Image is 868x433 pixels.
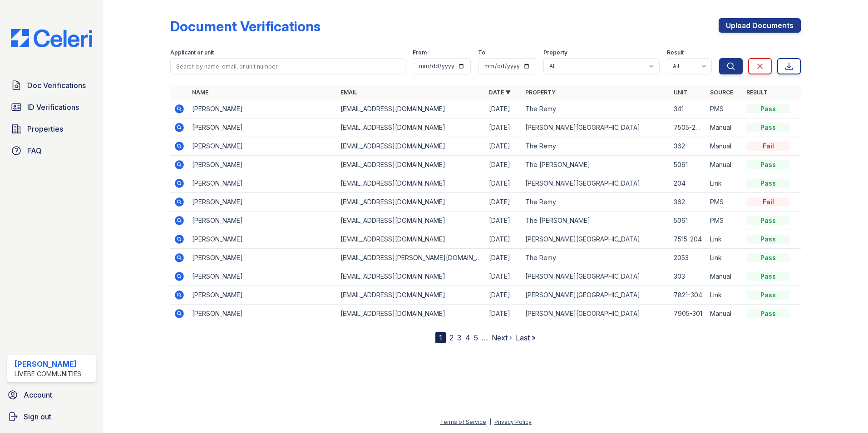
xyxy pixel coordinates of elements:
[188,174,337,193] td: [PERSON_NAME]
[485,305,522,323] td: [DATE]
[746,253,790,262] div: Pass
[27,80,86,91] span: Doc Verifications
[7,142,96,160] a: FAQ
[670,118,706,137] td: 7505-203
[188,230,337,249] td: [PERSON_NAME]
[522,137,670,156] td: The Remy
[24,389,52,400] span: Account
[522,118,670,137] td: [PERSON_NAME][GEOGRAPHIC_DATA]
[522,193,670,212] td: The Remy
[337,100,485,118] td: [EMAIL_ADDRESS][DOMAIN_NAME]
[670,305,706,323] td: 7905-301
[337,118,485,137] td: [EMAIL_ADDRESS][DOMAIN_NAME]
[337,137,485,156] td: [EMAIL_ADDRESS][DOMAIN_NAME]
[489,89,511,96] a: Date ▼
[485,156,522,174] td: [DATE]
[337,156,485,174] td: [EMAIL_ADDRESS][DOMAIN_NAME]
[706,230,743,249] td: Link
[188,137,337,156] td: [PERSON_NAME]
[543,49,567,56] label: Property
[337,249,485,267] td: [EMAIL_ADDRESS][PERSON_NAME][DOMAIN_NAME]
[465,333,470,342] a: 4
[485,174,522,193] td: [DATE]
[440,418,486,425] a: Terms of Service
[670,137,706,156] td: 362
[27,123,63,134] span: Properties
[188,305,337,323] td: [PERSON_NAME]
[516,333,536,342] a: Last »
[746,197,790,207] div: Fail
[525,89,556,96] a: Property
[670,249,706,267] td: 2053
[494,418,532,425] a: Privacy Policy
[337,212,485,230] td: [EMAIL_ADDRESS][DOMAIN_NAME]
[485,193,522,212] td: [DATE]
[192,89,208,96] a: Name
[492,333,512,342] a: Next ›
[485,100,522,118] td: [DATE]
[482,332,488,343] span: …
[746,309,790,318] div: Pass
[746,179,790,188] div: Pass
[706,286,743,305] td: Link
[478,49,485,56] label: To
[485,286,522,305] td: [DATE]
[674,89,687,96] a: Unit
[413,49,427,56] label: From
[27,102,79,113] span: ID Verifications
[706,267,743,286] td: Manual
[188,267,337,286] td: [PERSON_NAME]
[706,249,743,267] td: Link
[7,98,96,116] a: ID Verifications
[485,212,522,230] td: [DATE]
[15,369,81,379] div: LiveBe Communities
[457,333,462,342] a: 3
[337,230,485,249] td: [EMAIL_ADDRESS][DOMAIN_NAME]
[710,89,733,96] a: Source
[474,333,478,342] a: 5
[4,386,99,404] a: Account
[670,100,706,118] td: 341
[746,160,790,169] div: Pass
[522,212,670,230] td: The [PERSON_NAME]
[188,118,337,137] td: [PERSON_NAME]
[188,156,337,174] td: [PERSON_NAME]
[4,408,99,426] a: Sign out
[667,49,684,56] label: Result
[522,305,670,323] td: [PERSON_NAME][GEOGRAPHIC_DATA]
[706,212,743,230] td: PMS
[449,333,454,342] a: 2
[485,230,522,249] td: [DATE]
[337,267,485,286] td: [EMAIL_ADDRESS][DOMAIN_NAME]
[670,230,706,249] td: 7515-204
[188,212,337,230] td: [PERSON_NAME]
[522,100,670,118] td: The Remy
[188,249,337,267] td: [PERSON_NAME]
[746,290,790,300] div: Pass
[7,120,96,138] a: Properties
[706,193,743,212] td: PMS
[522,156,670,174] td: The [PERSON_NAME]
[188,100,337,118] td: [PERSON_NAME]
[522,230,670,249] td: [PERSON_NAME][GEOGRAPHIC_DATA]
[170,18,321,34] div: Document Verifications
[746,216,790,225] div: Pass
[746,272,790,281] div: Pass
[15,359,81,369] div: [PERSON_NAME]
[435,332,446,343] div: 1
[170,58,405,74] input: Search by name, email, or unit number
[170,49,214,56] label: Applicant or unit
[670,174,706,193] td: 204
[746,142,790,151] div: Fail
[27,145,42,156] span: FAQ
[670,193,706,212] td: 362
[522,249,670,267] td: The Remy
[706,156,743,174] td: Manual
[337,286,485,305] td: [EMAIL_ADDRESS][DOMAIN_NAME]
[670,156,706,174] td: 5061
[746,104,790,113] div: Pass
[706,305,743,323] td: Manual
[485,137,522,156] td: [DATE]
[337,305,485,323] td: [EMAIL_ADDRESS][DOMAIN_NAME]
[7,76,96,94] a: Doc Verifications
